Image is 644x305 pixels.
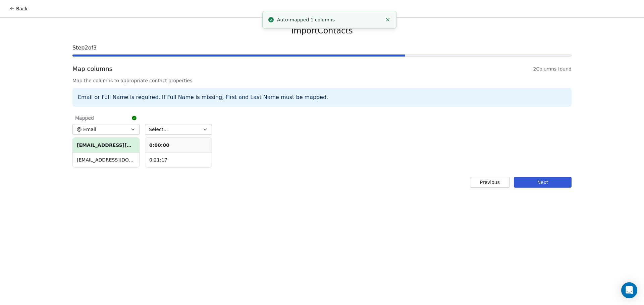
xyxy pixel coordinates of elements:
[83,126,96,133] span: Email
[383,15,392,24] button: Close toast
[149,126,168,133] span: Select...
[72,44,572,52] span: Step 2 of 3
[277,16,382,23] div: Auto-mapped 1 columns
[75,115,94,121] span: Mapped
[470,177,510,188] button: Previous
[291,26,353,36] span: Import Contacts
[145,138,212,152] th: 0:00:00
[621,282,637,298] div: Open Intercom Messenger
[73,138,139,152] th: [EMAIL_ADDRESS][DOMAIN_NAME]
[73,152,139,167] td: [EMAIL_ADDRESS][DOMAIN_NAME]
[533,66,572,72] span: 2 Columns found
[514,177,572,188] button: Next
[72,65,112,73] span: Map columns
[5,3,32,15] button: Back
[145,152,212,167] td: 0:21:17
[72,88,572,107] div: Email or Full Name is required. If Full Name is missing, First and Last Name must be mapped.
[72,77,572,84] span: Map the columns to appropriate contact properties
